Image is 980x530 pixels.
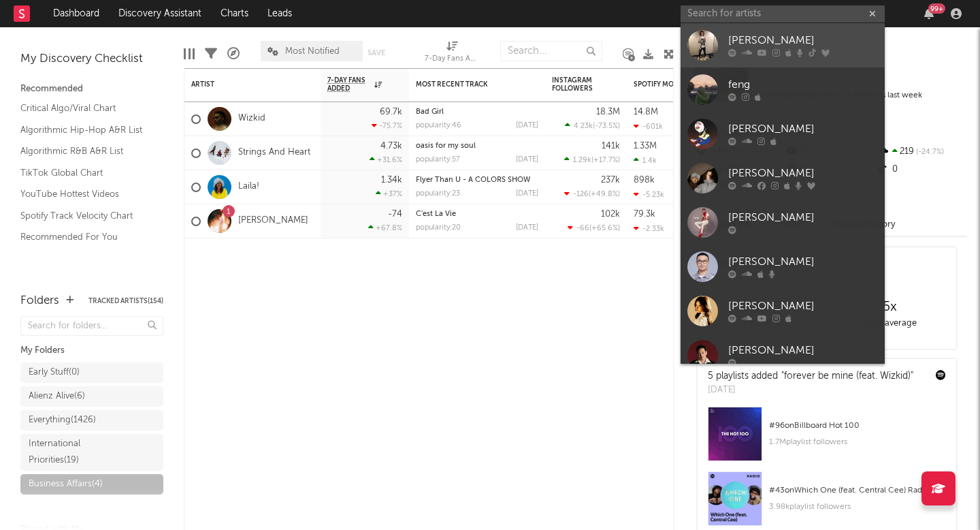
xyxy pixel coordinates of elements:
div: Most Recent Track [416,80,518,89]
div: Folders [20,293,59,309]
a: Laila! [238,181,259,193]
div: Instagram Followers [552,76,600,93]
div: My Folders [20,343,163,359]
div: 79.3k [634,210,655,219]
div: [PERSON_NAME] [728,210,878,226]
a: Spotify Track Velocity Chart [20,208,150,223]
a: C'est La Vie [416,211,456,218]
span: 1.29k [573,157,591,164]
span: 4.23k [574,123,593,130]
div: ( ) [565,121,620,130]
div: 237k [601,176,620,185]
a: Recommended For You [20,230,150,245]
div: Filters [205,34,217,74]
div: 898k [634,176,655,185]
a: International Priorities(19) [20,434,163,471]
div: 102k [601,210,620,219]
span: -66 [576,225,589,232]
div: popularity: 46 [416,122,461,129]
div: [PERSON_NAME] [728,33,878,49]
div: daily average [827,315,953,332]
a: YouTube Hottest Videos [20,187,150,202]
a: Bad Girl [416,108,444,116]
a: Early Stuff(0) [20,362,163,383]
div: My Discovery Checklist [20,51,163,67]
a: Wizkid [238,113,265,125]
div: 3.98k playlist followers [769,499,946,515]
div: 69.7k [380,108,402,116]
button: Save [367,49,385,57]
span: -73.5 % [595,123,618,130]
div: [DATE] [516,122,538,129]
a: feng [681,67,885,112]
div: [PERSON_NAME] [728,298,878,315]
div: Edit Columns [184,34,195,74]
a: Business Affairs(4) [20,474,163,495]
input: Search for artists [681,5,885,22]
input: Search for folders... [20,316,163,336]
button: 99+ [924,8,934,19]
div: +67.8 % [368,223,402,232]
a: TikTok Global Chart [20,166,150,181]
div: [DATE] [516,190,538,198]
div: +37 % [376,189,402,198]
div: +31.6 % [370,155,402,164]
div: [PERSON_NAME] [728,166,878,182]
a: [PERSON_NAME] [238,215,308,227]
div: Early Stuff ( 0 ) [29,364,80,381]
a: "forever be mine (feat. Wizkid)" [781,371,913,381]
div: [DATE] [516,224,538,232]
span: 7-Day Fans Added [327,76,371,93]
a: Strings And Heart [238,147,310,159]
a: Algorithmic Hip-Hop A&R List [20,123,150,138]
div: -601k [634,122,663,131]
div: popularity: 23 [416,190,460,198]
div: 5 playlists added [708,369,913,384]
div: ( ) [564,189,620,198]
div: [PERSON_NAME] [728,254,878,270]
div: [PERSON_NAME] [728,343,878,359]
div: 4.73k [380,142,402,151]
div: -75.7 % [372,121,402,130]
button: Tracked Artists(154) [88,298,163,305]
div: Alienz Alive ( 6 ) [29,388,85,405]
a: [PERSON_NAME] [681,245,885,289]
a: [PERSON_NAME] [681,112,885,156]
div: [DATE] [708,384,913,397]
div: ( ) [564,155,620,164]
div: C'est La Vie [416,211,538,218]
a: #96onBillboard Hot 1001.7Mplaylist followers [698,407,956,471]
a: Alienz Alive(6) [20,386,163,407]
div: 99 + [928,3,945,14]
a: [PERSON_NAME] [681,289,885,333]
div: 5 x [827,299,953,315]
div: # 96 on Billboard Hot 100 [769,418,946,434]
span: +49.8 % [591,191,618,198]
div: Bad Girl [416,108,538,116]
div: popularity: 20 [416,224,461,232]
div: 1.34k [381,176,402,185]
div: 1.4k [634,156,657,165]
div: [PERSON_NAME] [728,121,878,138]
div: Recommended [20,81,163,97]
span: -24.7 % [914,149,944,156]
div: oasis for my soul [416,142,538,150]
span: Most Notified [285,47,340,56]
a: Algorithmic R&B A&R List [20,144,150,159]
div: 1.33M [634,142,657,151]
a: [PERSON_NAME] [681,200,885,245]
div: -5.23k [634,190,664,199]
div: # 43 on Which One (feat. Central Cee) Radio [769,482,946,499]
div: [DATE] [516,156,538,163]
div: 7-Day Fans Added (7-Day Fans Added) [425,51,479,67]
div: ( ) [568,223,620,232]
div: 18.3M [596,108,620,116]
div: 14.8M [634,108,658,116]
span: -126 [573,191,589,198]
div: International Priorities ( 19 ) [29,436,125,469]
span: +17.7 % [593,157,618,164]
div: A&R Pipeline [227,34,240,74]
div: -74 [388,210,402,219]
input: Search... [500,41,602,61]
a: oasis for my soul [416,142,476,150]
